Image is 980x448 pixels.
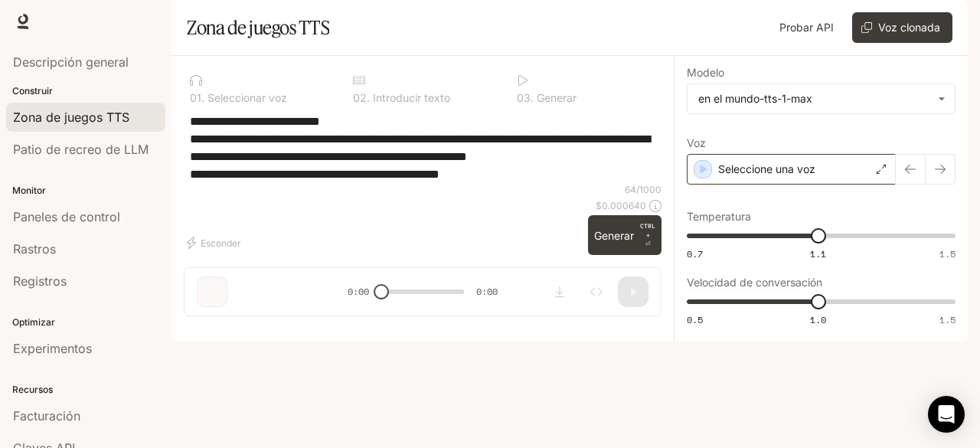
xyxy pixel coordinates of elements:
[939,313,955,326] font: 1.5
[698,92,812,105] font: en el mundo-tts-1-max
[639,184,661,195] font: 1000
[687,210,751,223] font: Temperatura
[594,229,634,242] font: Generar
[810,313,826,326] font: 1.0
[353,91,360,104] font: 0
[928,396,965,433] div: Abrir Intercom Messenger
[517,91,524,104] font: 0
[588,215,661,255] button: GenerarCTRL +⏎
[645,240,651,247] font: ⏎
[367,91,370,104] font: .
[207,91,287,104] font: Seleccionar voz
[537,91,577,104] font: Generar
[187,16,329,39] font: Zona de juegos TTS
[524,91,531,104] font: 3
[201,91,204,104] font: .
[640,222,655,239] font: CTRL +
[779,21,834,34] font: Probar API
[687,247,703,260] font: 0.7
[718,162,815,175] font: Seleccione una voz
[531,91,534,104] font: .
[852,12,952,43] button: Voz clonada
[197,91,201,104] font: 1
[190,91,197,104] font: 0
[773,12,840,43] a: Probar API
[939,247,955,260] font: 1.5
[201,237,241,249] font: Esconder
[688,84,955,113] div: en el mundo-tts-1-max
[878,21,940,34] font: Voz clonada
[687,276,822,289] font: Velocidad de conversación
[687,313,703,326] font: 0.5
[184,231,247,255] button: Esconder
[360,91,367,104] font: 2
[636,184,639,195] font: /
[810,247,826,260] font: 1.1
[373,91,450,104] font: Introducir texto
[687,66,724,79] font: Modelo
[625,184,636,195] font: 64
[687,136,706,149] font: Voz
